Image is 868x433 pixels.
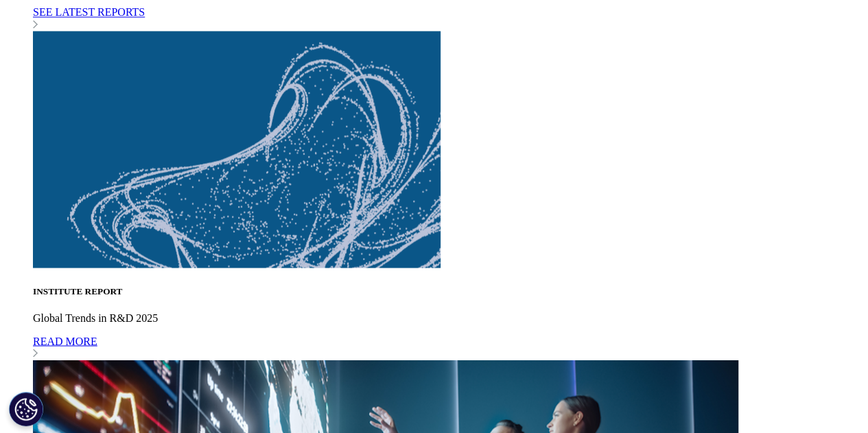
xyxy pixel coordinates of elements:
[33,6,863,31] a: SEE LATEST REPORTS
[33,312,863,324] p: Global Trends in R&D 2025
[33,285,863,296] h5: INSTITUTE REPORT
[33,31,441,268] img: iqi_rdtrends2025-listing-594x345.png
[33,335,863,360] a: READ MORE
[9,392,43,426] button: Cookies Settings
